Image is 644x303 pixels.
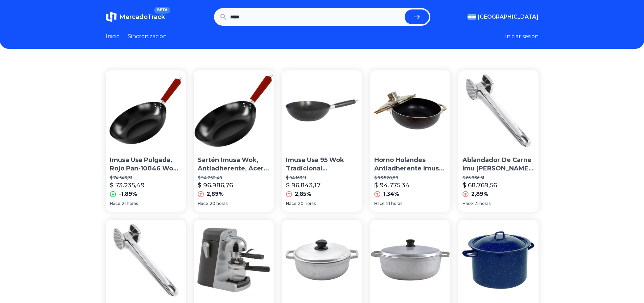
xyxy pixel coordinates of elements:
[128,32,167,41] a: Sincronizacion
[468,14,476,20] img: Argentina
[106,70,186,212] a: Imusa Usa Pulgada, Rojo Pan-10046 Wok De Acero Al Carbono...Imusa Usa Pulgada, Rojo Pan-10046 Wok...
[154,7,170,14] span: BETA
[198,175,270,181] p: $ 94.260,48
[106,220,186,300] img: Title: Tenderizador De Carne Imusa Imu-71015 Acero Inoxidabl
[286,201,296,206] span: Hace
[207,190,224,198] p: 2,89%
[194,220,274,300] img: Imusa Máquina Eléctrica Capuchino Espresso 4 Tazas Plateada
[198,156,270,173] p: Sartén Imusa Wok, Antiadherente, Acero Al Carbono, 30,5 Cm
[298,201,316,206] span: 20 horas
[474,201,491,206] span: 21 horas
[370,70,450,150] img: Horno Holandes Antiadherente Imusa Usa With Vidrio Tap...
[282,70,362,150] img: Imusa Usa 95 Wok Tradicional De Acero Al Carbono Con Y De
[122,201,138,206] span: 21 horas
[462,201,473,206] span: Hace
[106,11,165,22] a: MercadoTrackBETA
[468,13,539,21] button: [GEOGRAPHIC_DATA]
[505,32,539,41] button: Iniciar sesion
[462,175,534,181] p: $ 66.836,61
[374,175,446,181] p: $ 93.520,58
[478,13,539,21] span: [GEOGRAPHIC_DATA]
[198,201,208,206] span: Hace
[458,220,539,300] img: Olla Esmaltada Azul Moteada Imusa Usa De 4 Cuartos De Galón
[370,70,450,212] a: Horno Holandes Antiadherente Imusa Usa With Vidrio Tap...Horno Holandes Antiadherente Imusa Usa W...
[210,201,228,206] span: 20 horas
[471,190,488,198] p: 2,89%
[286,181,320,190] p: $ 96.843,17
[282,70,362,212] a: Imusa Usa 95 Wok Tradicional De Acero Al Carbono Con Y DeImusa Usa 95 Wok Tradicional [PERSON_NAM...
[119,13,165,21] span: MercadoTrack
[458,70,539,150] img: Ablandador De Carne Imu De Acero Inoxidable Imusa Usa,
[374,201,385,206] span: Hace
[458,70,539,212] a: Ablandador De Carne Imu De Acero Inoxidable Imusa Usa,Ablandador De Carne Imu [PERSON_NAME] Inoxi...
[110,156,182,173] p: Imusa Usa Pulgada, Rojo Pan-10046 Wok [PERSON_NAME] Al Carbono...
[286,156,358,173] p: Imusa Usa 95 Wok Tradicional [PERSON_NAME] Al Carbono Con Y De
[110,201,120,206] span: Hace
[386,201,402,206] span: 21 horas
[194,70,274,212] a: Sartén Imusa Wok, Antiadherente, Acero Al Carbono, 30,5 CmSartén Imusa Wok, Antiadherente, Acero ...
[295,190,311,198] p: 2,85%
[286,175,358,181] p: $ 94.163,11
[106,32,120,41] a: Inicio
[119,190,137,198] p: -1,89%
[462,181,497,190] p: $ 68.769,56
[374,156,446,173] p: Horno Holandes Antiadherente Imusa Usa With Vidrio Tap...
[110,181,145,190] p: $ 73.235,49
[198,181,233,190] p: $ 96.986,76
[106,70,186,150] img: Imusa Usa Pulgada, Rojo Pan-10046 Wok De Acero Al Carbono...
[374,181,410,190] p: $ 94.775,34
[462,156,534,173] p: Ablandador De Carne Imu [PERSON_NAME] Inoxidable Imusa Usa,
[194,70,274,150] img: Sartén Imusa Wok, Antiadherente, Acero Al Carbono, 30,5 Cm
[370,220,450,300] img: Caldero Colombiano Tradicional Imusa Usa, 4.8 Cuartos De Gal
[106,11,117,22] img: MercadoTrack
[282,220,362,300] img: Caldero Tradicional Colombiano Imusa Usa, 4.8 Cuartos
[110,175,182,181] p: $ 74.643,31
[383,190,399,198] p: 1,34%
